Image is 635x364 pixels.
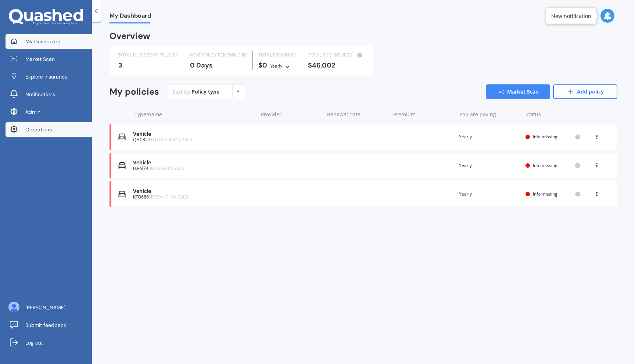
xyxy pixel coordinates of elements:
[133,188,254,194] div: Vehicle
[6,69,92,84] a: Explore insurance
[393,111,453,118] div: Premium
[525,111,581,118] div: Status
[25,91,55,98] span: Notifications
[6,300,92,315] a: [PERSON_NAME]
[190,51,246,59] div: NEXT POLICY RENEWING IN
[459,162,520,169] div: Yearly
[134,111,255,118] div: Type/name
[118,133,126,141] img: Vehicle
[533,191,557,197] span: Info missing
[110,12,151,22] span: My Dashboard
[133,137,254,142] div: QHC827
[118,51,178,59] div: TOTAL NUMBER OF POLICIES
[25,304,65,311] span: [PERSON_NAME]
[173,88,219,95] div: Sort by:
[6,105,92,119] a: Admin
[6,318,92,332] a: Submit feedback
[25,108,40,116] span: Admin
[308,62,364,69] div: $46,002
[551,12,591,19] div: New notification
[25,55,55,63] span: Market Scan
[25,321,66,329] span: Submit feedback
[133,194,254,200] div: KFQ686
[308,51,364,59] div: TOTAL SUM INSURED
[258,62,296,70] div: $0
[191,88,219,95] div: Policy type
[327,111,387,118] div: Renewal date
[6,34,92,49] a: My Dashboard
[133,160,254,166] div: Vehicle
[6,52,92,66] a: Market Scan
[133,131,254,137] div: Vehicle
[270,62,283,70] div: Yearly
[459,190,520,198] div: Yearly
[533,162,557,168] span: Info missing
[486,84,550,99] a: Market Scan
[258,51,296,59] div: TOTAL PREMIUMS
[6,122,92,137] a: Operations
[6,335,92,350] a: Log out
[110,32,150,40] div: Overview
[553,84,617,99] a: Add policy
[459,111,520,118] div: You are paying
[459,133,520,141] div: Yearly
[110,87,159,97] div: My policies
[149,194,188,200] span: NISSAN TIIDA 2009
[118,162,126,169] img: Vehicle
[25,73,68,80] span: Explore insurance
[25,38,61,45] span: My Dashboard
[148,165,184,171] span: KIA CERATO 2013
[133,166,254,171] div: HAM74
[190,62,246,69] div: 0 Days
[118,62,178,69] div: 3
[533,134,557,140] span: Info missing
[6,87,92,102] a: Notifications
[8,302,19,313] img: ALV-UjU6YHOUIM1AGx_4vxbOkaOq-1eqc8a3URkVIJkc_iWYmQ98kTe7fc9QMVOBV43MoXmOPfWPN7JjnmUwLuIGKVePaQgPQ...
[25,126,52,133] span: Operations
[261,111,321,118] div: Provider
[118,190,126,198] img: Vehicle
[150,136,192,143] span: TOYOTA RAV-4 2023
[25,339,43,346] span: Log out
